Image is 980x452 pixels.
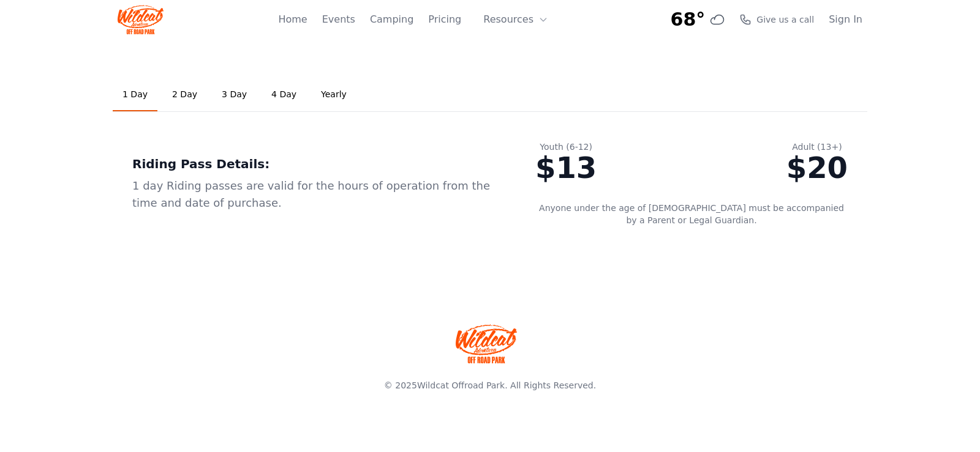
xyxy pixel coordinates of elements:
[786,141,848,153] div: Adult (13+)
[756,13,814,26] span: Give us a call
[417,380,505,390] a: Wildcat Offroad Park
[132,177,496,212] div: 1 day Riding passes are valid for the hours of operation from the time and date of purchase.
[162,78,207,111] a: 2 Day
[786,153,848,182] div: $20
[428,12,461,27] a: Pricing
[311,78,356,111] a: Yearly
[262,78,306,111] a: 4 Day
[212,78,257,111] a: 3 Day
[118,5,164,34] img: Wildcat Logo
[671,9,706,31] span: 68°
[132,155,496,172] div: Riding Pass Details:
[535,153,597,182] div: $13
[322,12,355,27] a: Events
[370,12,413,27] a: Camping
[278,12,307,27] a: Home
[535,141,597,153] div: Youth (6-12)
[456,324,517,363] img: Wildcat Offroad park
[384,380,596,390] span: © 2025 . All Rights Reserved.
[535,202,848,226] p: Anyone under the age of [DEMOGRAPHIC_DATA] must be accompanied by a Parent or Legal Guardian.
[829,12,862,27] a: Sign In
[476,7,556,32] button: Resources
[113,78,157,111] a: 1 Day
[739,13,814,26] a: Give us a call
